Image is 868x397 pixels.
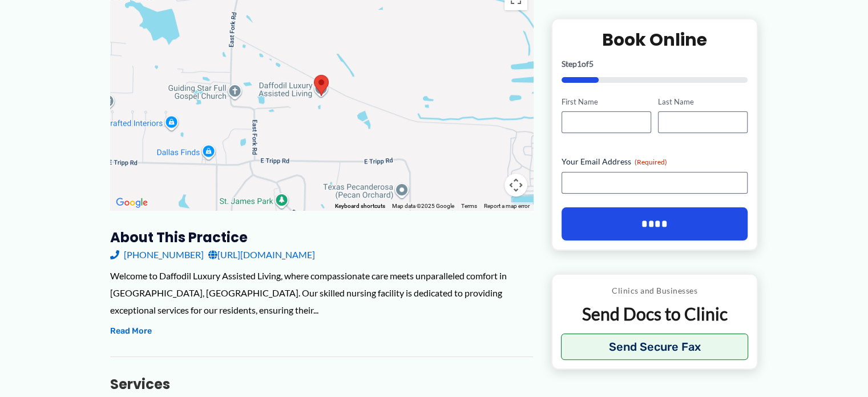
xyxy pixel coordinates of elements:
span: 5 [589,59,594,69]
span: Map data ©2025 Google [392,203,454,209]
p: Clinics and Businesses [561,284,749,299]
img: Google [113,195,151,210]
button: Map camera controls [504,174,527,197]
a: Terms (opens in new tab) [461,203,477,209]
span: 1 [577,59,582,69]
p: Step of [562,60,748,68]
a: [PHONE_NUMBER] [110,246,204,263]
button: Read More [110,324,152,338]
p: Send Docs to Clinic [561,303,749,326]
button: Send Secure Fax [561,334,749,360]
label: Last Name [658,97,748,107]
h3: Services [110,375,533,393]
label: Your Email Address [562,157,748,168]
h3: About this practice [110,228,533,246]
div: Welcome to Daffodil Luxury Assisted Living, where compassionate care meets unparalleled comfort i... [110,267,533,318]
button: Keyboard shortcuts [335,202,385,210]
label: First Name [562,97,651,107]
a: [URL][DOMAIN_NAME] [208,246,315,263]
span: (Required) [635,158,667,167]
a: Report a map error [484,203,530,209]
a: Open this area in Google Maps (opens a new window) [113,195,151,210]
h2: Book Online [562,29,748,51]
